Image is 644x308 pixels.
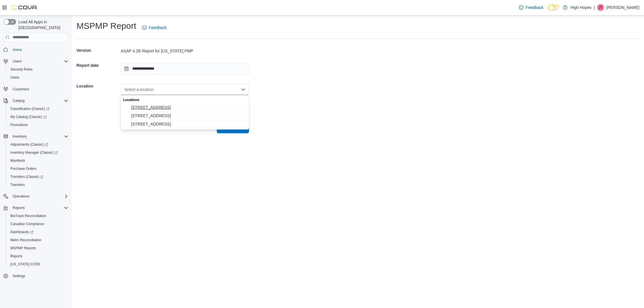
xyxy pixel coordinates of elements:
button: Users [1,57,71,65]
span: Users [10,75,19,80]
span: Reports [13,206,25,210]
span: MSPMP Reports [10,246,36,250]
button: Inventory [10,133,29,140]
span: Reports [10,254,22,258]
span: Transfers [8,181,68,188]
span: Inventory Manager (Classic) [8,149,68,156]
button: Customers [1,85,71,93]
span: Washington CCRS [8,261,68,268]
span: Dashboards [10,230,33,234]
span: Dashboards [8,229,68,235]
input: Press the down key to open a popover containing a calendar. [121,63,249,75]
button: 110 Magnolia St [121,112,249,120]
a: Adjustments (Classic) [8,141,50,148]
a: Inventory Manager (Classic) [8,149,60,156]
span: [STREET_ADDRESS] [131,113,246,119]
span: Manifests [10,158,25,163]
a: Reports [8,253,25,260]
span: Catalog [10,97,68,104]
button: MSPMP Reports [6,244,71,252]
span: Feedback [526,5,543,10]
span: Metrc Reconciliation [8,237,68,244]
span: Promotions [10,123,28,127]
button: Transfers [6,181,71,189]
span: [US_STATE] CCRS [10,262,40,267]
input: Accessible screen reader label [124,86,125,93]
a: Transfers (Classic) [8,173,46,180]
div: Jason Truong [597,4,604,11]
button: Security Roles [6,65,71,73]
a: Dashboards [8,229,36,235]
h1: MSPMP Report [76,20,136,32]
span: Adjustments (Classic) [10,142,48,147]
span: Feedback [149,25,166,31]
h5: Version [76,45,120,56]
span: Security Roles [10,67,32,72]
button: Users [6,73,71,81]
button: Metrc Reconciliation [6,236,71,244]
span: JT [599,4,602,11]
span: Catalog [13,98,24,103]
span: Manifests [8,157,68,164]
span: My Catalog (Classic) [10,115,47,119]
span: Transfers (Classic) [10,174,43,179]
a: Adjustments (Classic) [6,140,71,149]
span: BioTrack Reconciliation [10,214,46,218]
span: Metrc Reconciliation [10,238,41,242]
a: Security Roles [8,66,35,73]
button: 834 Highway 19 N [121,120,249,128]
a: Classification (Classic) [6,105,71,113]
span: Operations [10,193,68,200]
a: Promotions [8,121,30,128]
input: Dark Mode [548,5,560,11]
span: Operations [13,194,30,199]
button: Reports [1,204,71,212]
button: [US_STATE] CCRS [6,260,71,268]
h5: Location [76,80,120,92]
span: Home [13,47,22,52]
div: Locations [121,95,249,103]
span: Security Roles [8,66,68,73]
span: My Catalog (Classic) [8,113,68,120]
button: Canadian Compliance [6,220,71,228]
button: Purchase Orders [6,165,71,173]
button: Operations [10,193,32,200]
span: Settings [13,274,25,278]
h5: Report date [76,60,120,71]
a: My Catalog (Classic) [8,113,49,120]
button: Settings [1,272,71,280]
a: Metrc Reconciliation [8,237,44,244]
span: Promotions [8,121,68,128]
span: Customers [13,87,29,92]
span: Customers [10,85,68,93]
a: Transfers (Classic) [6,173,71,181]
span: Load All Apps in [GEOGRAPHIC_DATA] [16,19,68,31]
span: Adjustments (Classic) [8,141,68,148]
button: Reports [6,252,71,260]
button: Manifests [6,157,71,165]
span: Home [10,46,68,53]
a: MSPMP Reports [8,245,38,252]
span: Purchase Orders [8,165,68,172]
a: Purchase Orders [8,165,39,172]
span: Reports [10,204,68,211]
span: Canadian Compliance [10,222,44,226]
span: Inventory Manager (Classic) [10,150,58,155]
a: Feedback [140,22,169,33]
img: Cova [11,5,37,10]
span: Classification (Classic) [8,105,68,112]
button: 1201 N Gloster St [121,103,249,112]
span: Transfers (Classic) [8,173,68,180]
a: Classification (Classic) [8,105,52,112]
button: Users [10,58,24,65]
button: Home [1,45,71,54]
p: [PERSON_NAME] [606,4,639,11]
span: Inventory [13,134,27,139]
span: Inventory [10,133,68,140]
a: My Catalog (Classic) [6,113,71,121]
span: [STREET_ADDRESS] [131,121,246,127]
div: Choose from the following options [121,95,249,128]
button: BioTrack Reconciliation [6,212,71,220]
button: Operations [1,192,71,200]
span: Users [8,74,68,81]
